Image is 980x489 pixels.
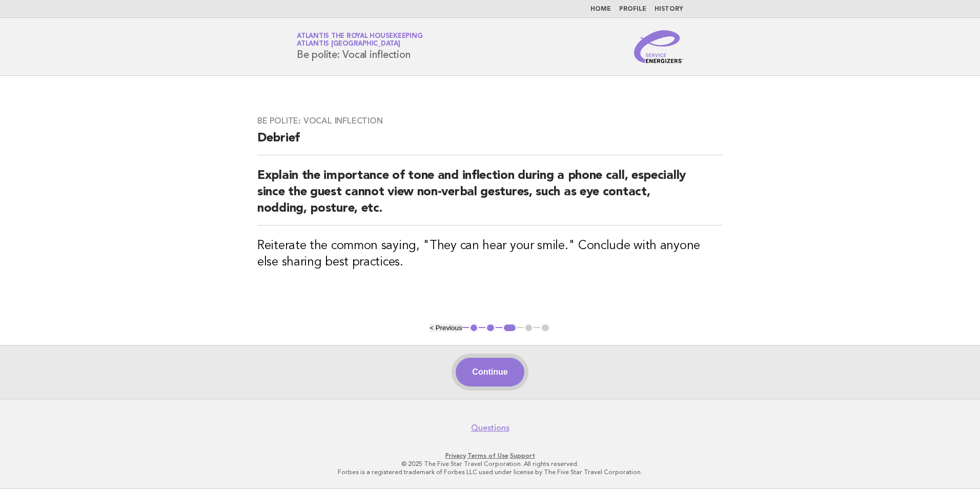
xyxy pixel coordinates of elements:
[590,6,611,12] a: Home
[467,452,508,459] a: Terms of Use
[445,452,466,459] a: Privacy
[297,33,422,47] a: Atlantis the Royal HousekeepingAtlantis [GEOGRAPHIC_DATA]
[176,468,804,476] p: Forbes is a registered trademark of Forbes LLC used under license by The Five Star Travel Corpora...
[655,6,683,12] a: History
[510,452,535,459] a: Support
[257,130,723,155] h2: Debrief
[456,358,524,386] button: Continue
[257,116,723,126] h3: Be polite: Vocal inflection
[257,238,723,271] h3: Reiterate the common saying, "They can hear your smile." Conclude with anyone else sharing best p...
[176,460,804,468] p: © 2025 The Five Star Travel Corporation. All rights reserved.
[297,41,400,48] span: Atlantis [GEOGRAPHIC_DATA]
[485,323,496,333] button: 2
[471,423,509,433] a: Questions
[502,323,517,333] button: 3
[619,6,646,12] a: Profile
[469,323,479,333] button: 1
[257,168,723,226] h2: Explain the importance of tone and inflection during a phone call, especially since the guest can...
[176,452,804,460] p: · ·
[430,324,462,332] button: < Previous
[297,33,422,60] h1: Be polite: Vocal inflection
[634,30,683,63] img: Service Energizers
